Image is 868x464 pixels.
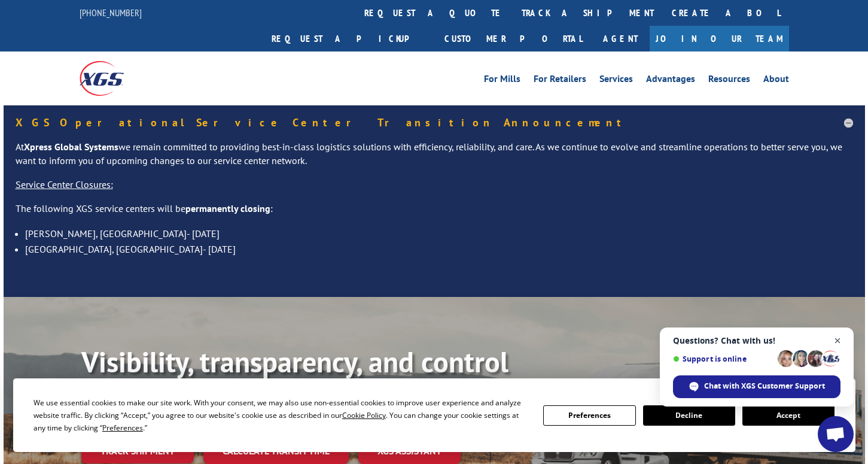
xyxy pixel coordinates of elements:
[708,74,750,87] a: Resources
[763,74,789,87] a: About
[16,140,853,178] p: At we remain committed to providing best-in-class logistics solutions with efficiency, reliabilit...
[16,117,853,128] h5: XGS Operational Service Center Transition Announcement
[673,354,773,363] span: Support is online
[673,375,840,398] span: Chat with XGS Customer Support
[342,410,386,420] span: Cookie Policy
[80,7,142,19] a: [PHONE_NUMBER]
[591,26,650,51] a: Agent
[673,336,840,345] span: Questions? Chat with us!
[263,26,435,51] a: Request a pickup
[484,74,520,87] a: For Mills
[16,178,113,190] u: Service Center Closures:
[13,378,855,452] div: Cookie Consent Prompt
[534,74,586,87] a: For Retailers
[33,396,529,434] div: We use essential cookies to make our site work. With your consent, we may also use non-essential ...
[185,202,270,214] strong: permanently closing
[646,74,695,87] a: Advantages
[818,416,854,452] a: Open chat
[543,405,635,426] button: Preferences
[102,423,143,433] span: Preferences
[599,74,633,87] a: Services
[704,381,825,392] span: Chat with XGS Customer Support
[435,26,591,51] a: Customer Portal
[24,141,118,153] strong: Xpress Global Systems
[81,343,508,415] b: Visibility, transparency, and control for your entire supply chain.
[650,26,789,51] a: Join Our Team
[643,405,735,426] button: Decline
[742,405,835,426] button: Accept
[25,226,853,241] li: [PERSON_NAME], [GEOGRAPHIC_DATA]- [DATE]
[16,202,853,226] p: The following XGS service centers will be :
[25,241,853,257] li: [GEOGRAPHIC_DATA], [GEOGRAPHIC_DATA]- [DATE]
